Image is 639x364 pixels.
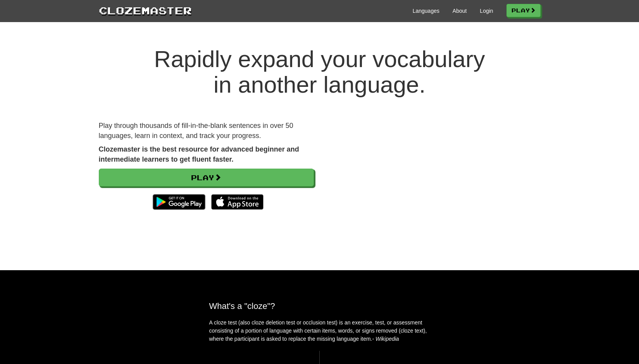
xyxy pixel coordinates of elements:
[149,190,209,214] img: Get it on Google Play
[99,3,192,17] a: Clozemaster
[99,145,299,163] strong: Clozemaster is the best resource for advanced beginner and intermediate learners to get fluent fa...
[453,7,467,15] a: About
[372,336,399,342] em: - Wikipedia
[209,301,430,311] h2: What's a "cloze"?
[211,194,264,210] img: Download_on_the_App_Store_Badge_US-UK_135x40-25178aeef6eb6b83b96f5f2d004eda3bffbb37122de64afbaef7...
[99,121,314,141] p: Play through thousands of fill-in-the-blank sentences in over 50 languages, learn in context, and...
[99,169,314,186] a: Play
[480,7,493,15] a: Login
[209,319,430,343] p: A cloze test (also cloze deletion test or occlusion test) is an exercise, test, or assessment con...
[413,7,439,15] a: Languages
[506,4,541,17] a: Play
